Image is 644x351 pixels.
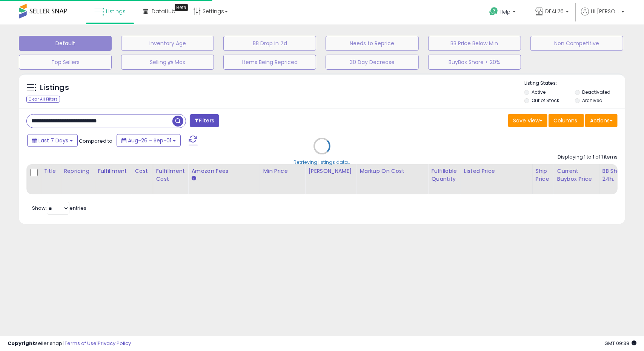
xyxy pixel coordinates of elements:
[581,8,624,24] a: Hi [PERSON_NAME]
[121,55,214,70] button: Selling @ Max
[326,36,418,51] button: Needs to Reprice
[294,159,350,166] div: Retrieving listings data..
[223,36,316,51] button: BB Drop in 7d
[121,36,214,51] button: Inventory Age
[591,8,619,15] span: Hi [PERSON_NAME]
[545,8,564,15] span: DEAL26
[19,36,112,51] button: Default
[106,8,126,15] span: Listings
[175,4,188,11] div: Tooltip anchor
[483,1,523,24] a: Help
[428,36,521,51] button: BB Price Below Min
[19,55,112,70] button: Top Sellers
[530,36,623,51] button: Non Competitive
[152,8,175,15] span: DataHub
[428,55,521,70] button: BuyBox Share < 20%
[489,7,498,16] i: Get Help
[500,9,510,15] span: Help
[326,55,418,70] button: 30 Day Decrease
[223,55,316,70] button: Items Being Repriced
